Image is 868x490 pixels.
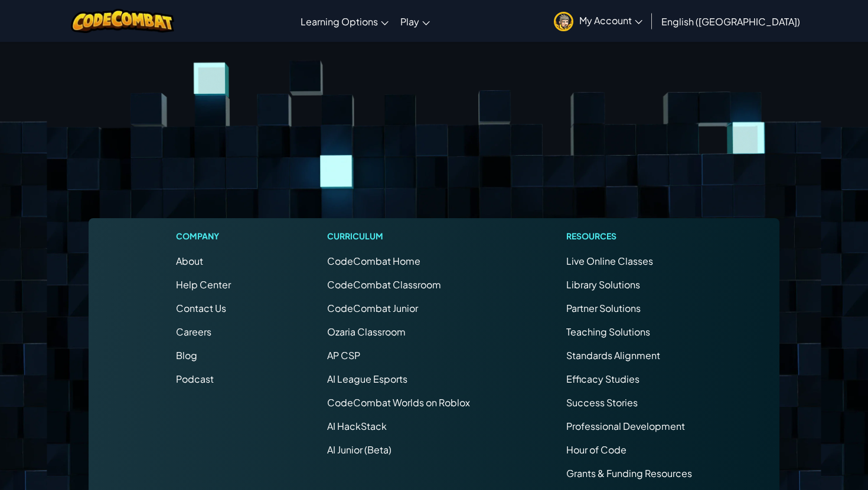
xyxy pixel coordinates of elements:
[566,349,660,361] a: Standards Alignment
[566,373,639,385] a: Efficacy Studies
[71,9,174,33] img: CodeCombat logo
[566,443,626,456] a: Hour of Code
[295,5,394,37] a: Learning Options
[327,255,420,267] span: CodeCombat Home
[327,325,406,338] a: Ozaria Classroom
[566,302,641,314] a: Partner Solutions
[327,349,360,361] a: AP CSP
[661,15,800,28] span: English ([GEOGRAPHIC_DATA])
[566,255,653,267] a: Live Online Classes
[554,12,573,31] img: avatar
[176,230,231,242] h1: Company
[566,230,692,242] h1: Resources
[327,373,407,385] span: AI League Esports
[327,420,387,432] a: AI HackStack
[327,278,441,291] a: CodeCombat Classroom
[176,302,226,314] span: Contact Us
[548,2,648,40] a: My Account
[176,325,211,338] a: Careers
[176,278,231,291] a: Help Center
[176,255,203,267] a: About
[566,467,692,479] a: Grants & Funding Resources
[579,14,642,27] span: My Account
[301,15,378,28] span: Learning Options
[566,420,685,432] a: Professional Development
[327,443,391,456] a: AI Junior (Beta)
[400,15,419,28] span: Play
[176,373,214,385] a: Podcast
[327,302,418,314] a: CodeCombat Junior
[566,396,638,409] a: Success Stories
[566,278,640,291] a: Library Solutions
[655,5,806,37] a: English ([GEOGRAPHIC_DATA])
[566,325,650,338] a: Teaching Solutions
[327,396,470,409] a: CodeCombat Worlds on Roblox
[394,5,436,37] a: Play
[176,349,197,361] a: Blog
[327,230,470,242] h1: Curriculum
